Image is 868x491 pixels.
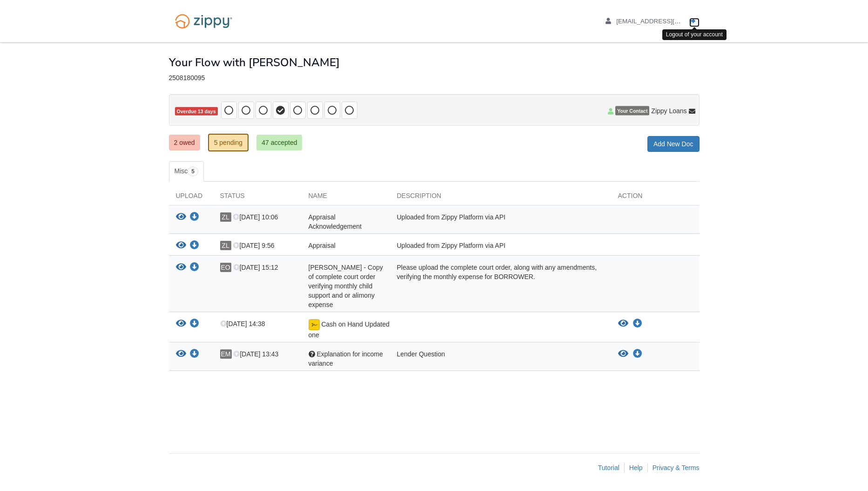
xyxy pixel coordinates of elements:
[309,319,320,330] img: Document fully signed
[233,213,278,221] span: [DATE] 10:06
[190,264,199,272] a: Download Ernesto Munoz - Copy of complete court order verifying monthly child support and or alim...
[616,18,723,25] span: eolivares@blueleafresidential.com
[169,9,238,33] img: Logo
[233,242,274,249] span: [DATE] 9:56
[169,191,213,205] div: Upload
[176,241,186,251] button: View Appraisal
[169,56,340,68] h1: Your Flow with [PERSON_NAME]
[220,212,231,222] span: ZL
[175,107,218,116] span: Overdue 13 days
[309,242,336,249] span: Appraisal
[220,263,231,272] span: EO
[220,320,265,327] span: [DATE] 14:38
[309,264,383,308] span: [PERSON_NAME] - Copy of complete court order verifying monthly child support and or alimony expense
[390,191,611,205] div: Description
[633,350,642,358] a: Download Explanation for income variance
[220,241,231,250] span: ZL
[220,349,232,359] span: EM
[176,263,186,273] button: View Ernesto Munoz - Copy of complete court order verifying monthly child support and or alimony ...
[176,212,186,222] button: View Appraisal Acknowledgement
[689,18,700,27] a: Log out
[390,241,611,253] div: Uploaded from Zippy Platform via API
[208,134,249,151] a: 5 pending
[309,350,383,367] span: Explanation for income variance
[190,321,199,328] a: Download Cash on Hand Updated one
[233,350,278,358] span: [DATE] 13:43
[176,349,186,359] button: View Explanation for income variance
[611,191,700,205] div: Action
[190,351,199,358] a: Download Explanation for income variance
[309,213,362,230] span: Appraisal Acknowledgement
[213,191,302,205] div: Status
[618,349,628,359] button: View Explanation for income variance
[169,161,204,182] a: Misc
[190,214,199,221] a: Download Appraisal Acknowledgement
[176,319,186,329] button: View Cash on Hand Updated one
[390,212,611,231] div: Uploaded from Zippy Platform via API
[662,29,727,40] div: Logout of your account
[598,464,619,471] a: Tutorial
[390,263,611,309] div: Please upload the complete court order, along with any amendments, verifying the monthly expense ...
[233,264,278,271] span: [DATE] 15:12
[615,106,649,116] span: Your Contact
[302,191,390,205] div: Name
[256,135,302,150] a: 47 accepted
[647,136,700,152] a: Add New Doc
[309,321,390,339] span: Cash on Hand Updated one
[629,464,643,471] a: Help
[169,135,200,150] a: 2 owed
[606,18,723,27] a: edit profile
[651,106,686,116] span: Zippy Loans
[190,242,199,250] a: Download Appraisal
[390,349,611,368] div: Lender Question
[618,319,628,328] button: View Cash on Hand Updated one
[169,74,700,82] div: 2508180095
[653,464,700,471] a: Privacy & Terms
[188,167,198,176] span: 5
[633,320,642,327] a: Download Cash on Hand Updated one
